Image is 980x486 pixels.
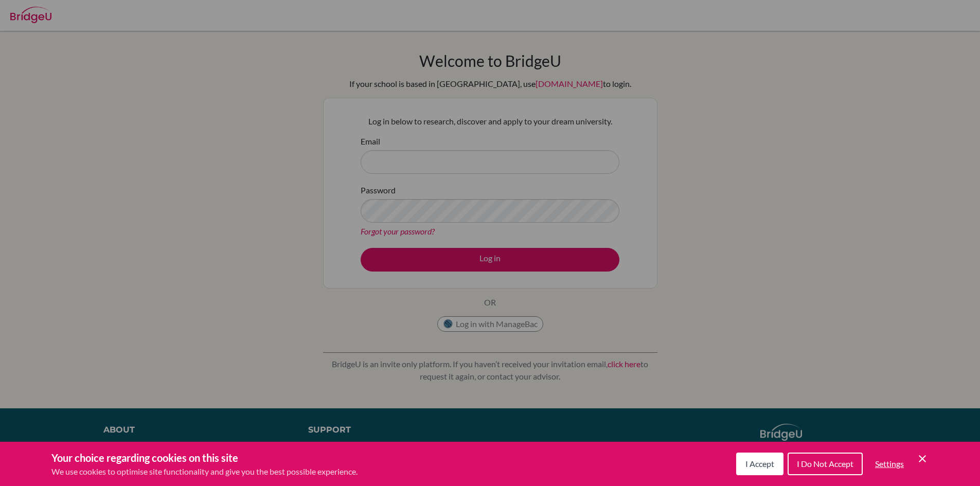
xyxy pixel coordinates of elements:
span: Settings [875,459,904,469]
span: I Do Not Accept [797,459,853,469]
button: Settings [867,454,912,474]
button: I Accept [736,453,783,475]
button: I Do Not Accept [788,453,863,475]
button: Save and close [916,453,929,465]
p: We use cookies to optimise site functionality and give you the best possible experience. [51,465,358,478]
h3: Your choice regarding cookies on this site [51,450,358,465]
span: I Accept [745,459,774,469]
